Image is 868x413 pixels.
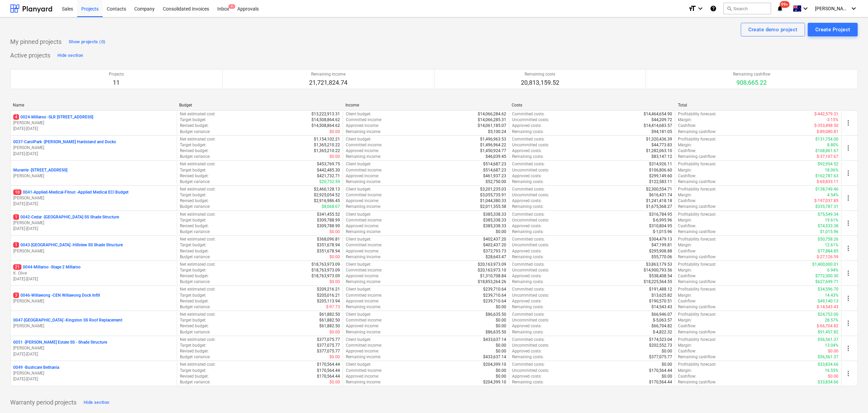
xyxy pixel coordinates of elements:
p: $14,066,285.31 [478,117,506,123]
p: $122,583.11 [649,179,672,185]
p: Net estimated cost : [180,236,216,242]
p: 19.61% [825,217,838,223]
div: Create demo project [748,25,798,34]
p: 0044-Millaroo - Stage 2 Millaroo [13,264,81,270]
p: $1,154,102.21 [314,136,340,142]
button: Create Project [808,23,858,36]
p: Committed income : [346,242,382,248]
p: $1,400,000.01 [812,262,838,267]
div: Name [13,103,174,108]
p: Net estimated cost : [180,186,216,192]
p: Target budget : [180,242,206,248]
p: 12.61% [825,242,838,248]
p: Committed income : [346,192,382,198]
p: $44,773.83 [651,142,672,148]
div: 0051 -[PERSON_NAME] Estate SS - Shade Structure[PERSON_NAME][DATE]-[DATE] [13,340,174,357]
p: Remaining costs : [512,229,544,235]
p: Cashflow : [678,148,696,154]
p: $1,450,924.77 [480,148,506,154]
p: $3,055,735.91 [480,192,506,198]
p: Uncommitted costs : [512,192,549,198]
p: Client budget : [346,111,371,117]
p: $0.00 [496,229,506,235]
p: Remaining cashflow : [678,229,716,235]
span: search [727,6,732,11]
p: Budget variance : [180,229,210,235]
p: 0051 - [PERSON_NAME] Estate SS - Shade Structure [13,340,107,345]
span: 3 [13,293,19,298]
p: $44,209.72 [651,117,672,123]
p: 0037-CarolPark - [PERSON_NAME] Hardstand and Docks [13,139,116,145]
p: $47,199.81 [651,242,672,248]
p: $1,365,210.22 [314,142,340,148]
div: 0037-CarolPark -[PERSON_NAME] Hardstand and Docks[PERSON_NAME][DATE]-[DATE] [13,139,174,156]
div: 10042-Cedar -[GEOGRAPHIC_DATA] SS Shade Structure[PERSON_NAME][DATE]-[DATE] [13,214,174,232]
p: $1,015.96 [820,229,838,235]
p: 11 [109,79,124,87]
p: $138,749.46 [815,186,838,192]
p: $168,861.67 [815,148,838,154]
p: Remaining costs : [512,204,544,210]
p: Client budget : [346,186,371,192]
p: Target budget : [180,192,206,198]
p: My pinned projects [10,38,62,46]
p: [PERSON_NAME] [13,370,174,376]
p: Committed costs : [512,186,545,192]
p: Cashflow : [678,123,696,129]
p: $20,163,973.09 [478,262,506,267]
p: Remaining cashflow : [678,204,716,210]
p: $55,770.06 [651,254,672,260]
p: Cashflow : [678,223,696,229]
p: Remaining income : [346,179,381,185]
p: $341,455.52 [317,212,340,217]
p: Net estimated cost : [180,262,216,267]
p: Net estimated cost : [180,212,216,217]
span: more_vert [844,269,852,277]
p: $14,508,864.62 [311,123,340,129]
p: Uncommitted costs : [512,217,549,223]
p: [PERSON_NAME] [13,248,174,254]
p: $304,479.13 [649,236,672,242]
span: more_vert [844,119,852,127]
p: 0049 - Bushcare Bethania [13,365,59,370]
p: Remaining income : [346,129,381,135]
p: $0.00 [329,129,340,135]
p: Approved income : [346,173,379,179]
p: $2,300,554.71 [646,186,672,192]
p: $13,222,913.31 [311,111,340,117]
div: Costs [512,103,673,108]
p: $2,011,355.58 [480,204,506,210]
p: $131,754.00 [815,136,838,142]
button: Search [724,3,771,14]
p: Remaining income : [346,229,381,235]
p: $309,788.99 [317,217,340,223]
p: 18.06% [825,167,838,173]
p: Remaining cashflow : [678,179,716,185]
p: Profitability forecast : [678,212,716,217]
span: more_vert [844,344,852,352]
p: Approved income : [346,248,379,254]
div: 0049 -Bushcare Bethania[PERSON_NAME][DATE]-[DATE] [13,365,174,382]
p: $-89,080.81 [817,129,838,135]
p: $14,508,864.62 [311,117,340,123]
span: more_vert [844,244,852,252]
p: Margin : [678,142,692,148]
p: [PERSON_NAME] [13,195,174,201]
p: [PERSON_NAME] [13,145,174,151]
p: Remaining cashflow : [678,254,716,260]
p: Committed income : [346,142,382,148]
p: $514,687.23 [483,161,506,167]
p: Net estimated cost : [180,161,216,167]
p: Target budget : [180,167,206,173]
p: [PERSON_NAME] [13,120,174,126]
p: $162,787.63 [815,173,838,179]
span: 99+ [780,1,790,8]
p: Committed costs : [512,111,545,117]
p: $-69,833.11 [817,179,838,185]
p: Budget variance : [180,179,210,185]
p: Projects [109,71,124,77]
p: [DATE] - [DATE] [13,126,174,132]
p: $18,763,973.09 [311,262,340,267]
i: keyboard_arrow_down [801,4,810,13]
p: Committed costs : [512,236,545,242]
